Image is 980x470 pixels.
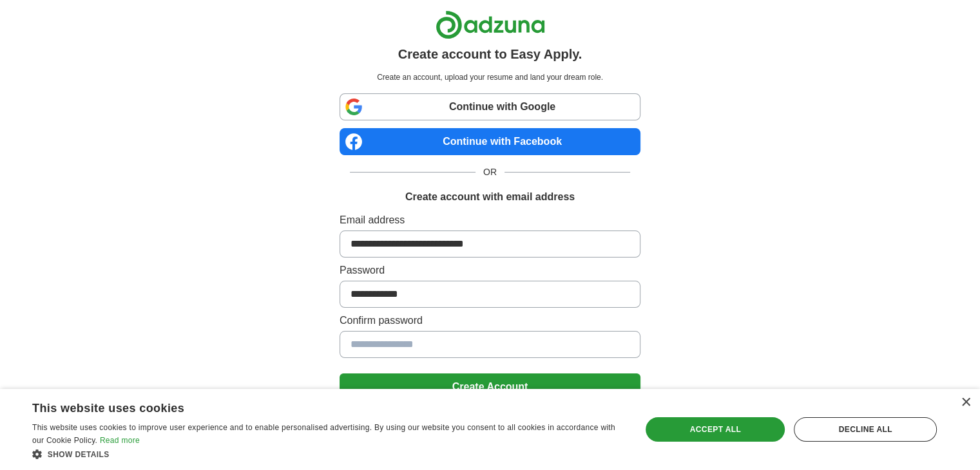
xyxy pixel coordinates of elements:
p: Create an account, upload your resume and land your dream role. [342,71,638,83]
label: Email address [340,212,640,228]
span: This website uses cookies to improve user experience and to enable personalised advertising. By u... [32,423,615,445]
div: Show details [32,447,623,460]
div: Close [961,398,970,408]
a: Continue with Google [340,93,640,120]
span: OR [476,165,504,179]
h1: Create account with email address [405,189,575,205]
label: Confirm password [340,313,640,328]
a: Read more, opens a new window [100,436,140,445]
span: Show details [48,450,110,459]
div: This website uses cookies [32,397,591,416]
div: Accept all [646,417,785,442]
h1: Create account to Easy Apply. [398,44,582,64]
a: Continue with Facebook [340,128,640,155]
button: Create Account [340,373,640,400]
label: Password [340,263,640,278]
div: Decline all [794,417,937,442]
img: Adzuna logo [436,10,545,39]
